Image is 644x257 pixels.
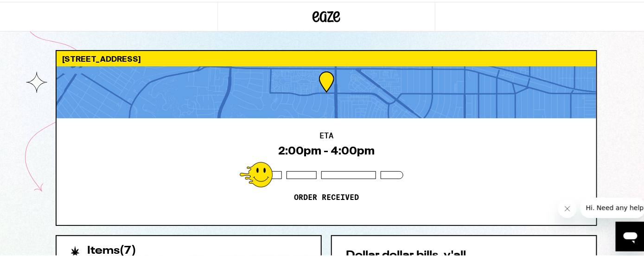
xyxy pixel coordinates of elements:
span: Hi. Need any help? [6,6,67,14]
div: 2:00pm - 4:00pm [278,142,375,155]
h2: ETA [319,130,333,138]
div: [STREET_ADDRESS] [57,49,596,64]
iframe: Close message [558,198,577,216]
h2: Items ( 7 ) [87,244,136,255]
p: Order received [294,191,359,200]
